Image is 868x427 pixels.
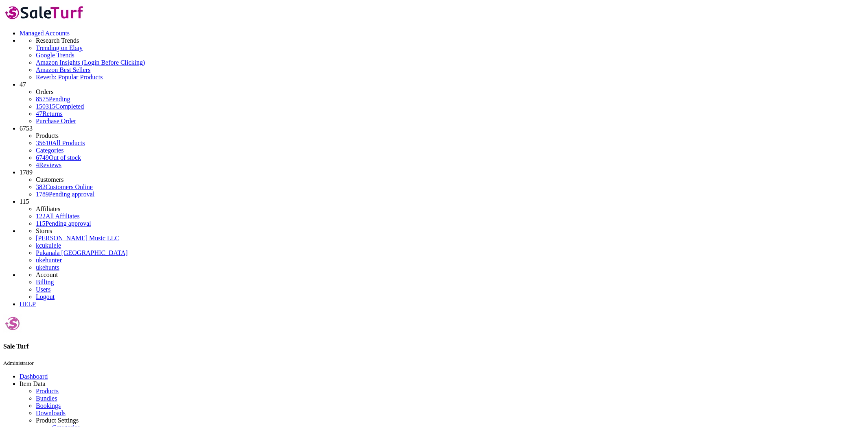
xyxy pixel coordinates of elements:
img: SaleTurf [3,3,86,22]
a: Categories [36,147,63,154]
a: Google Trends [36,52,865,59]
li: Products [36,132,865,139]
a: Dashboard [20,373,48,380]
span: 150315 [36,103,55,110]
a: Bookings [36,402,61,409]
span: 1789 [20,169,33,176]
a: Managed Accounts [20,30,70,37]
span: 6749 [36,154,49,161]
a: 1789Pending approval [36,191,94,198]
a: Billing [36,279,54,285]
a: Bundles [36,395,57,402]
span: 6753 [20,125,33,132]
span: Item Data [20,380,46,387]
a: ukehunter [36,257,62,264]
a: Pukanala [GEOGRAPHIC_DATA] [36,249,128,256]
a: 47Returns [36,110,63,117]
a: Trending on Ebay [36,44,865,52]
a: ukehunts [36,264,59,271]
a: 6749Out of stock [36,154,81,161]
a: Downloads [36,410,66,416]
span: 382 [36,183,46,190]
span: 35610 [36,139,52,146]
a: 122All Affiliates [36,213,80,220]
span: 122 [36,213,46,220]
span: 115 [36,220,45,227]
a: Amazon Best Sellers [36,66,865,74]
a: Users [36,286,50,293]
a: [PERSON_NAME] Music LLC [36,235,119,242]
li: Affiliates [36,205,865,213]
span: 4 [36,161,39,168]
li: Orders [36,88,865,96]
h4: Sale Turf [3,343,865,350]
a: 115Pending approval [36,220,91,227]
a: 150315Completed [36,103,84,110]
a: kcukulele [36,242,61,249]
a: Logout [36,293,55,300]
li: Stores [36,227,865,235]
a: Reverb: Popular Products [36,74,865,81]
span: 115 [20,198,29,205]
li: Research Trends [36,37,865,44]
span: Product Settings [36,417,79,424]
img: joshlucio05 [3,314,22,333]
a: HELP [20,301,36,307]
li: Account [36,271,865,279]
a: 35610All Products [36,139,85,146]
span: 8575 [36,96,49,102]
span: 1789 [36,191,49,198]
a: 8575Pending [36,96,865,103]
a: 382Customers Online [36,183,93,190]
a: Purchase Order [36,118,76,124]
small: Administrator [3,360,34,366]
li: Customers [36,176,865,183]
span: 47 [20,81,26,88]
a: 4Reviews [36,161,61,168]
a: Amazon Insights (Login Before Clicking) [36,59,865,66]
span: 47 [36,110,42,117]
a: Products [36,388,59,394]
